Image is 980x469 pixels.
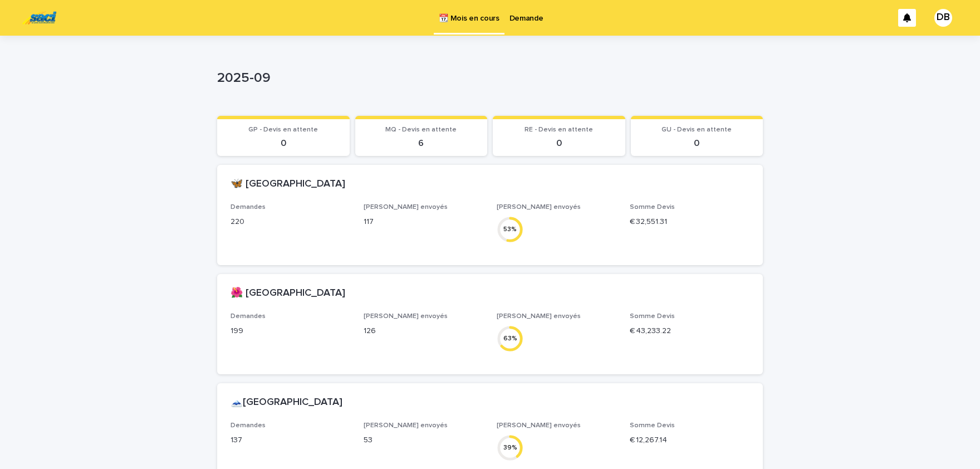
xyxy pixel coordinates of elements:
[231,325,350,337] p: 199
[22,7,56,29] img: UC29JcTLQ3GheANZ19ks
[364,216,483,228] p: 117
[224,138,343,149] p: 0
[934,9,952,27] div: DB
[248,126,318,133] span: GP - Devis en attente
[497,313,581,320] span: [PERSON_NAME] envoyés
[231,434,350,446] p: 137
[364,422,448,429] span: [PERSON_NAME] envoyés
[497,422,581,429] span: [PERSON_NAME] envoyés
[497,442,523,453] div: 39 %
[499,138,619,149] p: 0
[661,126,732,133] span: GU - Devis en attente
[231,313,266,320] span: Demandes
[497,333,523,344] div: 63 %
[231,204,266,211] span: Demandes
[231,422,266,429] span: Demandes
[638,138,757,149] p: 0
[630,313,675,320] span: Somme Devis
[497,223,523,235] div: 53 %
[364,325,483,337] p: 126
[525,126,593,133] span: RE - Devis en attente
[364,313,448,320] span: [PERSON_NAME] envoyés
[630,216,749,228] p: € 32,551.31
[217,70,758,86] p: 2025-09
[630,325,749,337] p: € 43,233.22
[630,204,675,211] span: Somme Devis
[630,434,749,446] p: € 12,267.14
[364,434,483,446] p: 53
[231,178,345,190] h2: 🦋 [GEOGRAPHIC_DATA]
[231,216,350,228] p: 220
[630,422,675,429] span: Somme Devis
[231,397,342,409] h2: 🗻[GEOGRAPHIC_DATA]
[497,204,581,211] span: [PERSON_NAME] envoyés
[362,138,481,149] p: 6
[385,126,457,133] span: MQ - Devis en attente
[364,204,448,211] span: [PERSON_NAME] envoyés
[231,287,345,300] h2: 🌺 [GEOGRAPHIC_DATA]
